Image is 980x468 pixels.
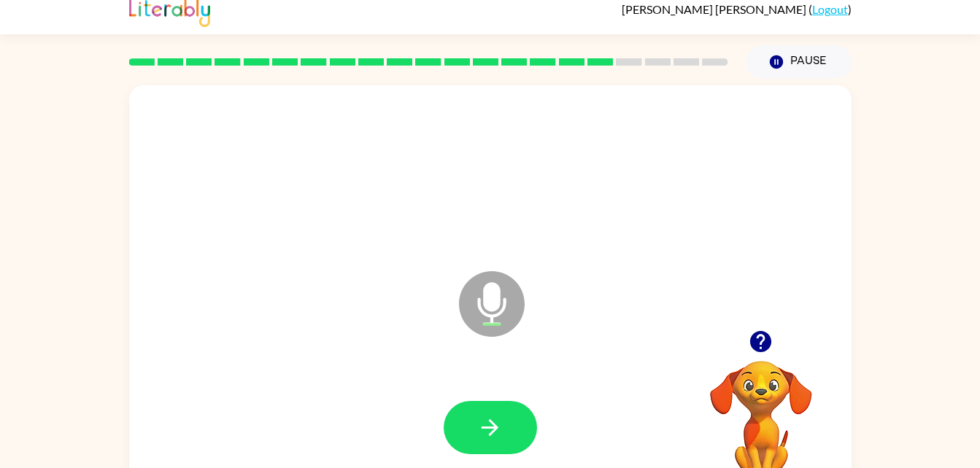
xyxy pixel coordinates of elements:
span: [PERSON_NAME] [PERSON_NAME] [622,2,809,16]
a: Logout [812,2,848,16]
div: ( ) [622,2,852,16]
button: Pause [746,45,852,79]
